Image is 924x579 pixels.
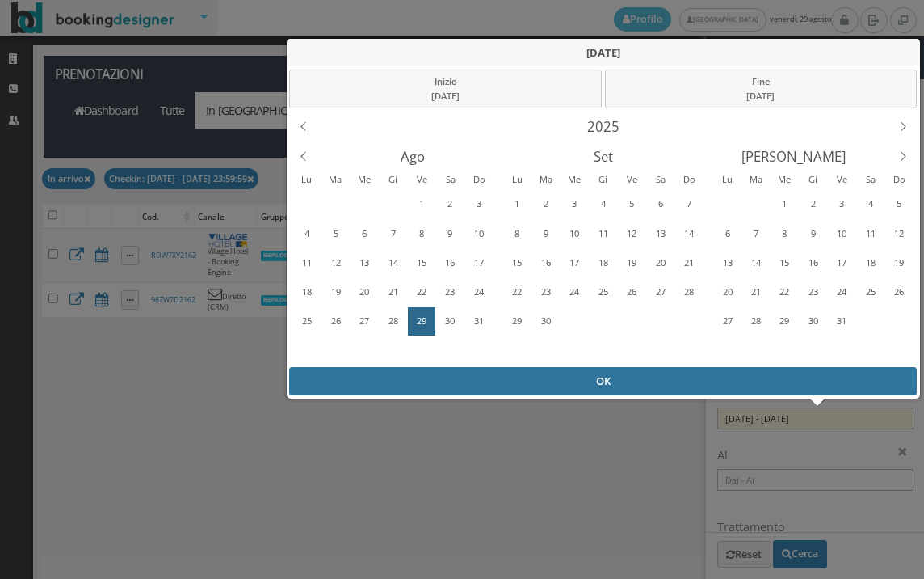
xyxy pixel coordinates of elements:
[698,142,888,171] div: Ottobre
[503,219,531,247] div: Lunedì, Settembre 8
[800,221,825,247] div: 9
[505,279,530,305] div: 22
[380,308,405,334] div: 28
[828,307,855,336] div: Venerdì, Ottobre 31
[646,248,674,277] div: Sabato, Settembre 20
[289,70,602,108] div: Inizio
[856,189,884,218] div: Sabato, Ottobre 4
[321,171,351,188] div: Martedì
[885,219,913,247] div: Domenica, Ottobre 12
[715,221,740,247] div: 6
[379,189,406,218] div: Giovedì, Luglio 31
[379,171,408,188] div: Giovedì
[646,189,674,218] div: Sabato, Settembre 6
[677,250,702,276] div: 21
[438,250,463,276] div: 16
[856,336,884,365] div: Sabato, Novembre 8
[744,250,769,276] div: 14
[589,189,616,218] div: Giovedì, Settembre 4
[772,279,797,305] div: 22
[351,336,378,365] div: Mercoledì, Settembre 3
[436,248,464,277] div: Sabato, Agosto 16
[829,221,855,247] div: 10
[436,307,464,336] div: Sabato, Agosto 30
[888,142,918,171] div: Next Month
[379,248,406,277] div: Giovedì, Agosto 14
[619,221,645,247] div: 12
[293,219,321,247] div: Lunedì, Agosto 4
[352,279,377,305] div: 20
[532,307,560,336] div: Martedì, Settembre 30
[408,248,435,277] div: Venerdì, Agosto 15
[533,279,558,305] div: 23
[465,307,493,336] div: Domenica, Agosto 31
[771,336,798,365] div: Mercoledì, Novembre 5
[465,277,493,306] div: Domenica, Agosto 24
[713,248,741,277] div: Lunedì, Ottobre 13
[829,308,855,334] div: 31
[589,307,616,336] div: Giovedì, Ottobre 2
[856,277,884,306] div: Sabato, Ottobre 25
[318,142,508,171] div: Agosto
[379,277,406,306] div: Giovedì, Agosto 21
[858,191,883,217] div: 4
[505,191,530,217] div: 1
[648,191,673,217] div: 6
[713,219,741,247] div: Lunedì, Ottobre 6
[887,279,912,305] div: 26
[465,219,493,247] div: Domenica, Agosto 10
[408,189,435,218] div: Venerdì, Agosto 1
[436,277,464,306] div: Sabato, Agosto 23
[771,277,798,306] div: Mercoledì, Ottobre 22
[503,336,531,365] div: Lunedì, Ottobre 6
[715,279,740,305] div: 20
[675,189,703,218] div: Domenica, Settembre 7
[799,171,828,188] div: Giovedì
[289,367,917,395] div: OK
[561,277,588,306] div: Mercoledì, Settembre 24
[800,279,825,305] div: 23
[800,189,827,218] div: Giovedì, Ottobre 2
[856,171,885,188] div: Sabato
[800,250,825,276] div: 16
[438,191,463,217] div: 2
[436,219,464,247] div: Sabato, Agosto 9
[562,279,587,305] div: 24
[742,307,770,336] div: Martedì, Ottobre 28
[772,221,797,247] div: 8
[407,171,436,188] div: Venerdì
[505,221,530,247] div: 8
[771,307,798,336] div: Mercoledì, Ottobre 29
[715,250,740,276] div: 13
[590,250,615,276] div: 18
[829,191,855,217] div: 3
[436,336,464,365] div: Sabato, Settembre 6
[887,250,912,276] div: 19
[713,336,741,365] div: Lunedì, Novembre 3
[885,248,913,277] div: Domenica, Ottobre 19
[351,248,378,277] div: Mercoledì, Agosto 13
[380,221,405,247] div: 7
[772,308,797,334] div: 29
[800,277,827,306] div: Giovedì, Ottobre 23
[885,171,914,188] div: Domenica
[589,219,616,247] div: Giovedì, Settembre 11
[288,142,318,171] div: Previous Month
[293,277,321,306] div: Lunedì, Agosto 18
[323,279,348,305] div: 19
[351,277,378,306] div: Mercoledì, Agosto 20
[646,307,674,336] div: Sabato, Ottobre 4
[292,171,321,188] div: Lunedì
[562,221,587,247] div: 10
[618,219,645,247] div: Venerdì, Settembre 12
[531,171,561,188] div: Martedì
[561,336,588,365] div: Mercoledì, Ottobre 8
[533,221,558,247] div: 9
[322,307,350,336] div: Martedì, Agosto 26
[438,308,463,334] div: 30
[351,307,378,336] div: Mercoledì, Agosto 27
[351,219,378,247] div: Mercoledì, Agosto 6
[713,189,741,218] div: Lunedì, Settembre 29
[409,279,435,305] div: 22
[677,279,702,305] div: 28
